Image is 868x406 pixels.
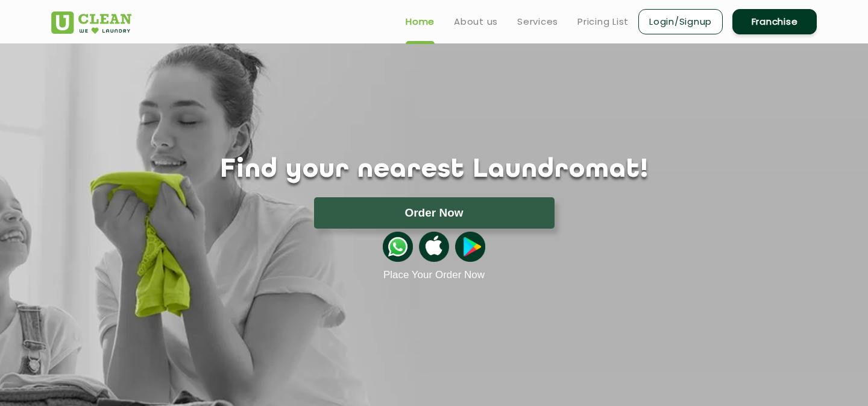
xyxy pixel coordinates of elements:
button: Order Now [314,197,555,229]
a: Franchise [732,9,817,34]
img: playstoreicon.png [455,232,485,262]
img: whatsappicon.png [383,232,413,262]
a: Place Your Order Now [383,269,485,281]
a: Login/Signup [638,9,723,34]
img: UClean Laundry and Dry Cleaning [51,11,131,34]
h1: Find your nearest Laundromat! [42,155,826,185]
a: Services [517,14,558,29]
a: About us [454,14,498,29]
img: apple-icon.png [419,232,449,262]
a: Home [406,14,435,29]
a: Pricing List [577,14,629,29]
